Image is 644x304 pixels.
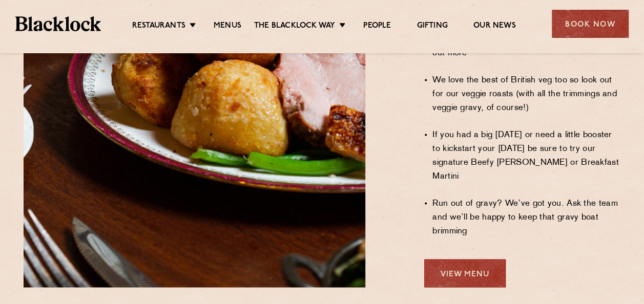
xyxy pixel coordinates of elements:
li: We love the best of British veg too so look out for our veggie roasts (with all the trimmings and... [432,73,620,115]
a: Our News [473,21,516,32]
a: People [363,21,391,32]
li: If you had a big [DATE] or need a little booster to kickstart your [DATE] be sure to try our sign... [432,128,620,183]
li: Run out of gravy? We’ve got you. Ask the team and we’ll be happy to keep that gravy boat brimming [432,197,620,238]
a: Menus [214,21,241,32]
a: Restaurants [132,21,185,32]
img: BL_Textured_Logo-footer-cropped.svg [15,16,101,31]
a: View Menu [424,259,506,287]
a: Gifting [417,21,447,32]
a: The Blacklock Way [254,21,335,32]
div: Book Now [552,10,629,38]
